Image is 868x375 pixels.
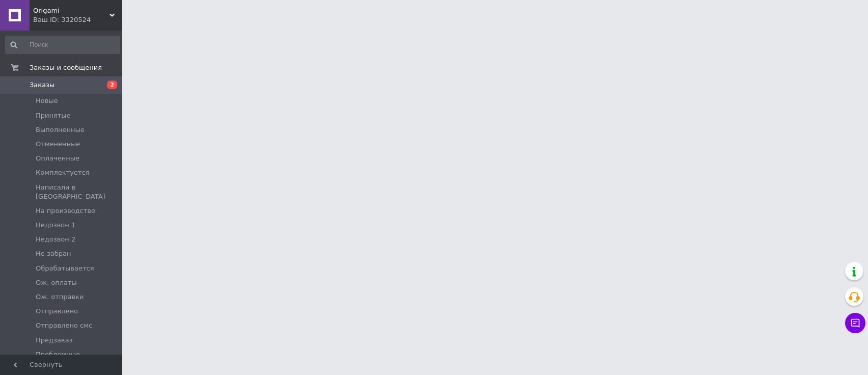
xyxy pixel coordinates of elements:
button: Чат с покупателем [845,313,865,333]
input: Поиск [5,36,120,54]
span: 2 [107,81,117,89]
span: Новые [36,96,58,105]
span: На производстве [36,206,95,216]
span: Отправлено [36,307,78,316]
span: Ож. оплаты [36,278,77,287]
span: Отправлено смс [36,321,92,330]
span: Выполненные [36,125,85,135]
span: Комплектуется [36,168,89,177]
span: Недозвон 1 [36,221,75,230]
span: Написали в [GEOGRAPHIC_DATA] [36,183,119,201]
span: Обрабатывается [36,264,94,273]
span: Origami [33,6,110,15]
span: Недозвон 2 [36,235,75,244]
span: Предзаказ [36,336,73,345]
span: Оплаченные [36,154,79,163]
span: Не забран [36,249,71,258]
span: Заказы и сообщения [30,63,102,72]
span: Отмененные [36,140,80,149]
div: Ваш ID: 3320524 [33,15,122,24]
span: Принятые [36,111,71,120]
span: Проблемные [36,350,80,359]
span: Заказы [30,81,55,90]
span: Ож. отправки [36,292,84,302]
